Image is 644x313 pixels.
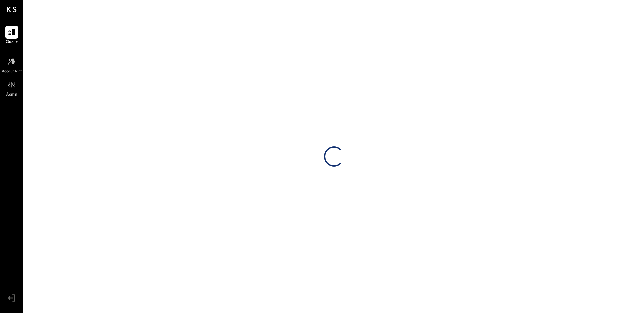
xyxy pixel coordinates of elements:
[0,78,23,98] a: Admin
[0,55,23,75] a: Accountant
[0,26,23,45] a: Queue
[6,39,18,45] span: Queue
[6,92,17,98] span: Admin
[2,69,22,75] span: Accountant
